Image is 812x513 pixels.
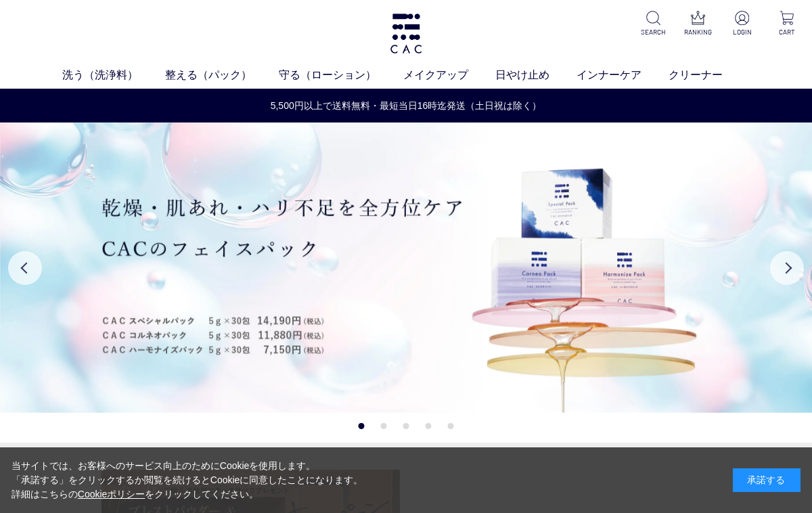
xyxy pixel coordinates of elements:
[728,27,757,37] p: LOGIN
[1,99,811,113] a: 5,500円以上で送料無料・最短当日16時迄発送（土日祝は除く）
[639,27,667,37] p: SEARCH
[577,67,669,83] a: インナーケア
[669,67,750,83] a: クリーナー
[448,423,454,429] button: 5 of 5
[403,423,409,429] button: 3 of 5
[728,11,757,37] a: LOGIN
[773,27,801,37] p: CART
[733,468,800,492] div: 承諾する
[773,11,801,37] a: CART
[62,67,165,83] a: 洗う（洗浄料）
[426,423,432,429] button: 4 of 5
[388,14,424,53] img: logo
[165,67,279,83] a: 整える（パック）
[12,459,363,501] div: 当サイトでは、お客様へのサービス向上のためにCookieを使用します。 「承諾する」をクリックするか閲覧を続けるとCookieに同意したことになります。 詳細はこちらの をクリックしてください。
[683,11,712,37] a: RANKING
[279,67,403,83] a: 守る（ローション）
[359,423,365,429] button: 1 of 5
[403,67,495,83] a: メイクアップ
[381,423,387,429] button: 2 of 5
[78,489,145,499] a: Cookieポリシー
[495,67,577,83] a: 日やけ止め
[639,11,667,37] a: SEARCH
[683,27,712,37] p: RANKING
[770,251,804,285] button: Next
[8,251,42,285] button: Previous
